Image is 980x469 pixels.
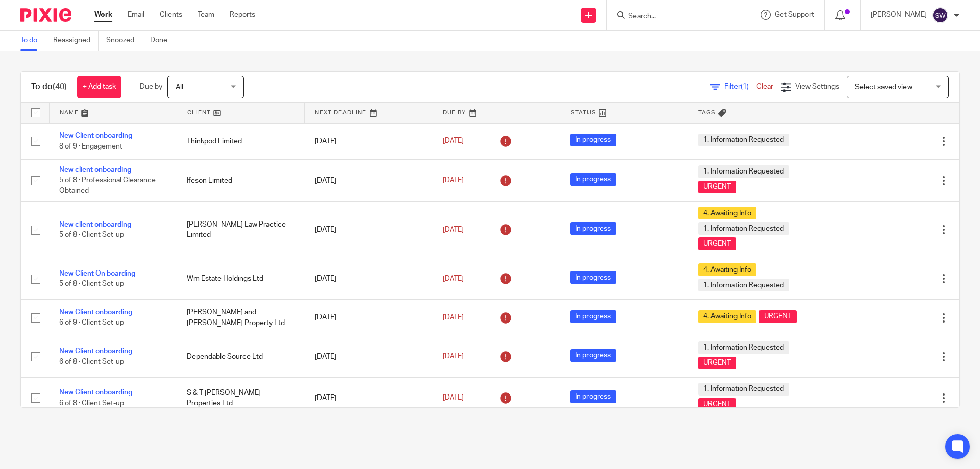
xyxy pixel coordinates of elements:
[177,336,304,377] td: Dependable Source Ltd
[177,202,304,258] td: [PERSON_NAME] Law Practice Limited
[570,310,616,323] span: In progress
[570,349,616,362] span: In progress
[570,222,616,235] span: In progress
[570,271,616,284] span: In progress
[59,232,124,239] span: 5 of 8 · Client Set-up
[698,357,736,369] span: URGENT
[305,377,432,418] td: [DATE]
[305,159,432,201] td: [DATE]
[775,11,814,18] span: Get Support
[698,237,736,250] span: URGENT
[871,10,927,20] p: [PERSON_NAME]
[698,310,756,323] span: 4. Awaiting Info
[698,222,789,235] span: 1. Information Requested
[795,83,839,90] span: View Settings
[20,8,71,22] img: Pixie
[698,134,789,146] span: 1. Information Requested
[443,394,464,402] span: [DATE]
[177,258,304,300] td: Wm Estate Holdings Ltd
[698,383,789,396] span: 1. Information Requested
[756,83,773,90] a: Clear
[94,10,112,20] a: Work
[140,82,162,92] p: Due by
[128,10,144,20] a: Email
[177,377,304,418] td: S & T [PERSON_NAME] Properties Ltd
[698,279,789,291] span: 1. Information Requested
[443,275,464,282] span: [DATE]
[570,134,616,146] span: In progress
[305,258,432,300] td: [DATE]
[698,341,789,354] span: 1. Information Requested
[176,84,183,91] span: All
[77,76,121,98] a: + Add task
[59,319,124,327] span: 6 of 9 · Client Set-up
[177,123,304,159] td: Thinkpod Limited
[230,10,255,20] a: Reports
[698,207,756,219] span: 4. Awaiting Info
[59,221,131,228] a: New client onboarding
[443,138,464,145] span: [DATE]
[698,165,789,178] span: 1. Information Requested
[177,300,304,336] td: [PERSON_NAME] and [PERSON_NAME] Property Ltd
[59,348,132,355] a: New Client onboarding
[20,31,45,51] a: To do
[627,12,719,21] input: Search
[160,10,182,20] a: Clients
[59,400,124,407] span: 6 of 8 · Client Set-up
[59,270,135,277] a: New Client On boarding
[443,353,464,360] span: [DATE]
[59,166,131,174] a: New client onboarding
[59,389,132,396] a: New Client onboarding
[932,7,948,23] img: svg%3E
[59,309,132,316] a: New Client onboarding
[106,31,142,51] a: Snoozed
[724,83,756,90] span: Filter
[741,83,749,90] span: (1)
[53,83,67,91] span: (40)
[53,31,99,51] a: Reassigned
[59,143,122,150] span: 8 of 9 · Engagement
[305,336,432,377] td: [DATE]
[59,281,124,288] span: 5 of 8 · Client Set-up
[31,82,67,92] h1: To do
[150,31,175,51] a: Done
[698,181,736,193] span: URGENT
[855,84,912,91] span: Select saved view
[759,310,797,323] span: URGENT
[443,177,464,184] span: [DATE]
[305,300,432,336] td: [DATE]
[443,226,464,233] span: [DATE]
[59,177,156,195] span: 5 of 8 · Professional Clearance Obtained
[198,10,214,20] a: Team
[305,123,432,159] td: [DATE]
[570,173,616,186] span: In progress
[570,390,616,403] span: In progress
[59,132,132,139] a: New Client onboarding
[698,110,716,115] span: Tags
[698,263,756,276] span: 4. Awaiting Info
[698,398,736,411] span: URGENT
[59,358,124,365] span: 6 of 8 · Client Set-up
[443,314,464,321] span: [DATE]
[177,159,304,201] td: Ifeson Limited
[305,202,432,258] td: [DATE]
